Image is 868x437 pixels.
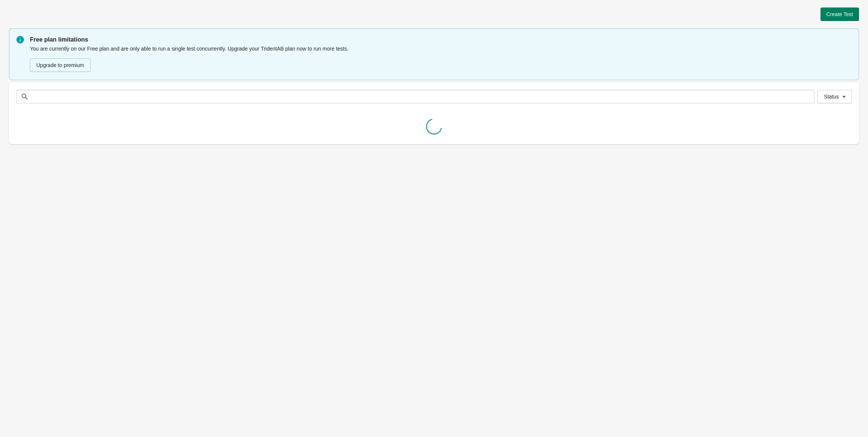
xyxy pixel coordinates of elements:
[30,35,852,44] p: Free plan limitations
[30,58,91,72] button: Upgrade to premium
[30,44,852,73] div: You are currently on our Free plan and are only able to run a single test concurrently. Upgrade y...
[826,11,853,17] span: Create Test
[817,90,852,103] button: Status
[824,94,839,100] span: Status
[820,7,859,21] button: Create Test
